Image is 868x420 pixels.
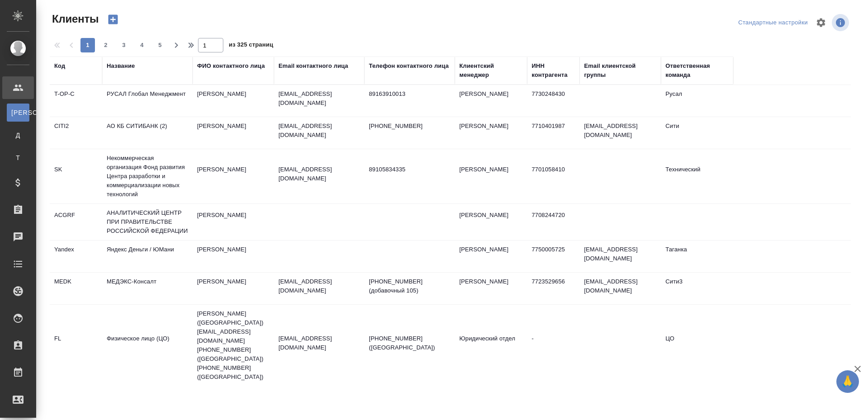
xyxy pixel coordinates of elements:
p: [PHONE_NUMBER] [369,122,450,131]
td: 7701058410 [527,160,580,192]
span: Настроить таблицу [810,12,832,33]
td: АО КБ СИТИБАНК (2) [102,117,193,149]
td: [PERSON_NAME] [193,273,274,304]
td: [PERSON_NAME] [455,85,527,117]
button: 5 [153,38,167,52]
span: 4 [135,41,149,50]
td: Некоммерческая организация Фонд развития Центра разработки и коммерциализации новых технологий [102,149,193,203]
td: - [527,330,580,361]
span: 2 [99,41,113,50]
td: [PERSON_NAME] [455,206,527,238]
p: [EMAIL_ADDRESS][DOMAIN_NAME] [278,334,360,352]
td: Яндекс Деньги / ЮМани [102,241,193,272]
span: 🙏 [840,372,855,391]
div: Телефон контактного лица [369,61,449,71]
td: Сити [661,117,733,149]
p: [PHONE_NUMBER] (добавочный 105) [369,277,450,295]
td: Yandex [50,241,102,272]
p: 89163910013 [369,90,450,99]
td: 7708244720 [527,206,580,238]
span: Д [11,131,25,140]
td: [PERSON_NAME] [455,117,527,149]
td: [PERSON_NAME] [193,206,274,238]
td: [PERSON_NAME] [455,273,527,304]
p: [EMAIL_ADDRESS][DOMAIN_NAME] [278,165,360,183]
td: Сити3 [661,273,733,304]
span: 5 [153,41,167,50]
span: Клиенты [50,12,99,26]
td: MEDK [50,273,102,304]
td: [PERSON_NAME] [193,241,274,272]
div: ФИО контактного лица [197,61,265,71]
td: 7750005725 [527,241,580,272]
td: 7730248430 [527,85,580,117]
td: [PERSON_NAME] [455,241,527,272]
div: Ответственная команда [665,61,729,80]
button: 3 [117,38,131,52]
span: Т [11,153,25,162]
p: [EMAIL_ADDRESS][DOMAIN_NAME] [278,90,360,108]
div: Email контактного лица [278,61,348,71]
td: Физическое лицо (ЦО) [102,330,193,361]
td: [PERSON_NAME] ([GEOGRAPHIC_DATA]) [EMAIL_ADDRESS][DOMAIN_NAME] [PHONE_NUMBER] ([GEOGRAPHIC_DATA])... [193,305,274,386]
div: Email клиентской группы [584,61,656,80]
td: Русал [661,85,733,117]
p: [EMAIL_ADDRESS][DOMAIN_NAME] [278,122,360,140]
button: 2 [99,38,113,52]
span: 3 [117,41,131,50]
td: [EMAIL_ADDRESS][DOMAIN_NAME] [580,117,661,149]
td: 7710401987 [527,117,580,149]
td: FL [50,330,102,361]
p: [PHONE_NUMBER] ([GEOGRAPHIC_DATA]) [369,334,450,352]
div: Название [107,61,135,71]
td: ACGRF [50,206,102,238]
div: split button [736,16,810,30]
td: [PERSON_NAME] [193,117,274,149]
td: ЦО [661,330,733,361]
td: T-OP-C [50,85,102,117]
button: Создать [102,12,124,27]
td: Технический [661,160,733,192]
span: Посмотреть информацию [832,14,851,31]
a: Д [7,126,29,144]
div: ИНН контрагента [532,61,575,80]
td: [EMAIL_ADDRESS][DOMAIN_NAME] [580,273,661,304]
td: [PERSON_NAME] [455,160,527,192]
a: Т [7,149,29,167]
button: 🙏 [836,370,859,393]
td: 7723529656 [527,273,580,304]
td: МЕДЭКС-Консалт [102,273,193,304]
p: 89105834335 [369,165,450,174]
td: РУСАЛ Глобал Менеджмент [102,85,193,117]
td: [PERSON_NAME] [193,160,274,192]
p: [EMAIL_ADDRESS][DOMAIN_NAME] [278,277,360,295]
span: из 325 страниц [229,39,273,52]
td: SK [50,160,102,192]
div: Клиентский менеджер [459,61,523,80]
td: [EMAIL_ADDRESS][DOMAIN_NAME] [580,241,661,272]
span: [PERSON_NAME] [11,108,25,117]
td: Таганка [661,241,733,272]
td: Юридический отдел [455,330,527,361]
a: [PERSON_NAME] [7,104,29,122]
td: АНАЛИТИЧЕСКИЙ ЦЕНТР ПРИ ПРАВИТЕЛЬСТВЕ РОССИЙСКОЙ ФЕДЕРАЦИИ [102,204,193,240]
td: [PERSON_NAME] [193,85,274,117]
td: CITI2 [50,117,102,149]
button: 4 [135,38,149,52]
div: Код [54,61,65,71]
